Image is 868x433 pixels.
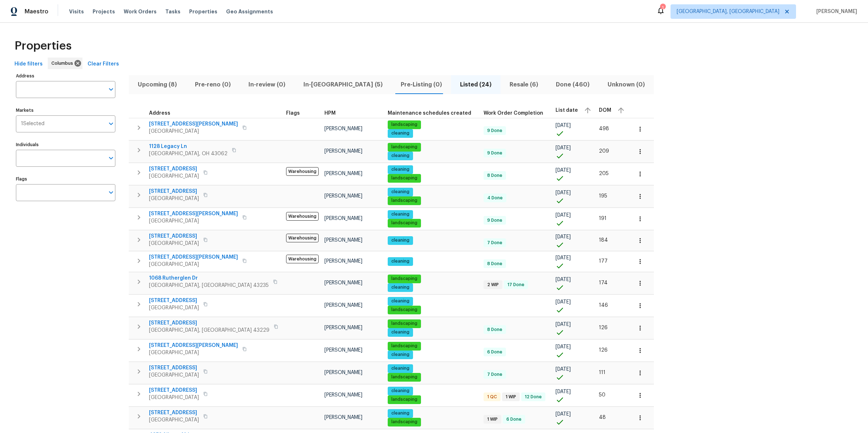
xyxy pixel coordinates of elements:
span: 12 Done [522,394,545,400]
span: [GEOGRAPHIC_DATA] [149,394,199,401]
span: Upcoming (8) [133,80,182,90]
span: In-review (0) [244,80,290,90]
span: [DATE] [556,389,571,394]
span: [STREET_ADDRESS][PERSON_NAME] [149,254,238,261]
span: 9 Done [484,128,505,134]
span: 174 [599,280,608,285]
span: Warehousing [286,234,319,242]
span: [PERSON_NAME] [324,216,362,221]
span: [DATE] [556,412,571,417]
span: 7 Done [484,240,505,246]
span: 195 [599,194,607,199]
span: Maestro [25,8,48,15]
span: [PERSON_NAME] [324,149,362,154]
span: 1 WIP [484,416,501,423]
span: [STREET_ADDRESS] [149,165,199,173]
label: Individuals [16,143,115,147]
div: 1 [660,4,665,12]
span: [STREET_ADDRESS] [149,233,199,240]
span: cleaning [388,153,412,159]
span: In-[GEOGRAPHIC_DATA] (5) [299,80,387,90]
div: Columbus [48,58,82,69]
span: Hide filters [14,60,43,69]
span: cleaning [388,284,412,290]
span: [PERSON_NAME] [324,415,362,420]
span: Projects [93,8,115,15]
span: [DATE] [556,123,571,128]
span: 7 Done [484,372,505,378]
span: 191 [599,216,607,221]
span: 205 [599,171,609,176]
span: landscaping [388,276,420,282]
span: [STREET_ADDRESS] [149,364,199,372]
span: 6 Done [503,416,524,423]
button: Open [106,119,116,129]
span: Done (460) [551,80,594,90]
span: HPM [324,111,336,116]
span: [STREET_ADDRESS] [149,319,269,327]
span: landscaping [388,220,420,226]
span: Warehousing [286,212,319,221]
span: 1 WIP [503,394,519,400]
span: [GEOGRAPHIC_DATA] [149,217,238,225]
span: landscaping [388,175,420,181]
span: [DATE] [556,255,571,260]
span: landscaping [388,419,420,425]
span: Tasks [165,9,180,14]
span: cleaning [388,166,412,173]
button: Open [106,187,116,198]
span: [STREET_ADDRESS][PERSON_NAME] [149,342,238,349]
span: cleaning [388,237,412,243]
span: Columbus [51,60,76,67]
span: 2 WIP [484,282,502,288]
span: Warehousing [286,255,319,263]
span: [DATE] [556,213,571,218]
span: [PERSON_NAME] [324,325,362,330]
span: [GEOGRAPHIC_DATA] [149,195,199,202]
span: [GEOGRAPHIC_DATA] [149,128,238,135]
span: [STREET_ADDRESS][PERSON_NAME] [149,120,238,128]
span: cleaning [388,298,412,304]
span: 9 Done [484,217,505,224]
span: 9 Done [484,150,505,156]
span: 1 Selected [21,121,44,127]
span: cleaning [388,211,412,217]
span: [GEOGRAPHIC_DATA] [149,349,238,356]
span: landscaping [388,144,420,150]
button: Clear Filters [85,58,122,71]
span: [STREET_ADDRESS] [149,409,199,416]
span: [STREET_ADDRESS][PERSON_NAME] [149,210,238,217]
label: Address [16,74,115,78]
span: Flags [286,111,300,116]
span: Pre-Listing (0) [396,80,447,90]
span: [DATE] [556,190,571,195]
span: landscaping [388,198,420,204]
span: cleaning [388,410,412,416]
span: 209 [599,149,609,154]
span: Unknown (0) [603,80,650,90]
span: Visits [69,8,84,15]
span: cleaning [388,130,412,136]
label: Flags [16,177,115,181]
span: [GEOGRAPHIC_DATA], OH 43062 [149,150,227,157]
span: [PERSON_NAME] [324,280,362,285]
span: [STREET_ADDRESS] [149,387,199,394]
span: 1068 Rutherglen Dr [149,275,269,282]
span: [DATE] [556,277,571,282]
span: [PERSON_NAME] [324,194,362,199]
span: [GEOGRAPHIC_DATA], [GEOGRAPHIC_DATA] 43229 [149,327,269,334]
span: cleaning [388,352,412,358]
span: cleaning [388,258,412,264]
span: [PERSON_NAME] [324,126,362,131]
button: Open [106,153,116,163]
span: 48 [599,415,606,420]
span: Clear Filters [88,60,119,69]
span: 4 Done [484,195,506,201]
span: landscaping [388,374,420,380]
span: [DATE] [556,344,571,349]
span: [PERSON_NAME] [324,392,362,398]
span: [PERSON_NAME] [324,303,362,308]
span: 8 Done [484,261,505,267]
span: [STREET_ADDRESS] [149,188,199,195]
span: DOM [599,108,611,113]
